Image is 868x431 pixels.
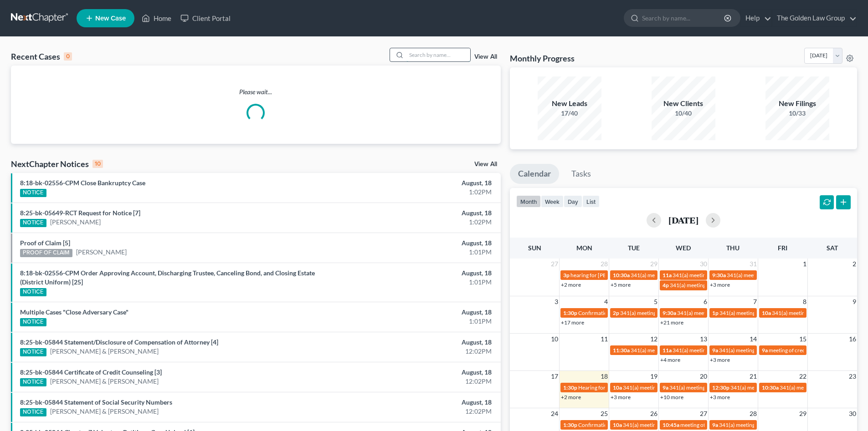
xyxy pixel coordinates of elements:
[550,259,559,269] span: 27
[20,179,145,187] a: 8:18-bk-02556-CPM Close Bankruptcy Case
[663,272,672,279] span: 11a
[673,272,809,279] span: 341(a) meeting for [PERSON_NAME] & [PERSON_NAME]
[649,371,658,382] span: 19
[600,259,609,269] span: 28
[719,309,856,316] span: 341(a) meeting for [PERSON_NAME] & [PERSON_NAME]
[652,98,715,109] div: New Clients
[649,408,658,419] span: 26
[620,309,708,316] span: 341(a) meeting for [PERSON_NAME]
[623,421,759,428] span: 341(a) meeting for [PERSON_NAME] & [PERSON_NAME]
[613,421,622,428] span: 10a
[340,208,492,218] div: August, 18
[538,98,601,109] div: New Leads
[541,195,564,208] button: week
[50,347,159,356] a: [PERSON_NAME] & [PERSON_NAME]
[802,296,807,307] span: 8
[600,408,609,419] span: 25
[137,10,176,26] a: Home
[20,348,46,356] div: NOTICE
[564,195,582,208] button: day
[528,244,541,252] span: Sun
[749,259,758,269] span: 31
[631,347,767,354] span: 341(a) meeting for [PERSON_NAME] & [PERSON_NAME]
[611,281,631,288] a: +5 more
[578,384,649,391] span: Hearing for [PERSON_NAME]
[719,421,855,428] span: 341(a) meeting for [PERSON_NAME] & [PERSON_NAME]
[730,384,818,391] span: 341(a) meeting for [PERSON_NAME]
[663,347,672,354] span: 11a
[663,421,679,428] span: 10:45a
[613,309,619,316] span: 2p
[827,244,838,252] span: Sat
[20,378,46,386] div: NOTICE
[727,272,815,279] span: 341(a) meeting for [PERSON_NAME]
[752,296,758,307] span: 7
[340,407,492,416] div: 12:02PM
[611,394,631,401] a: +3 more
[20,408,46,416] div: NOTICE
[20,249,72,257] div: PROOF OF CLAIM
[653,296,658,307] span: 5
[699,408,708,419] span: 27
[576,244,592,252] span: Mon
[176,10,235,26] a: Client Portal
[406,48,470,61] input: Search by name...
[20,398,172,406] a: 8:25-bk-05844 Statement of Social Security Numbers
[92,160,103,168] div: 10
[712,384,729,391] span: 12:30p
[20,269,315,286] a: 8:18-bk-02556-CPM Order Approving Account, Discharging Trustee, Canceling Bond, and Closing Estat...
[340,188,492,197] div: 1:02PM
[516,195,541,208] button: month
[340,308,492,317] div: August, 18
[340,398,492,407] div: August, 18
[631,272,719,279] span: 341(a) meeting for [PERSON_NAME]
[778,244,787,252] span: Fri
[710,356,730,363] a: +3 more
[762,347,768,354] span: 9a
[578,421,730,428] span: Confirmation hearing for [PERSON_NAME] & [PERSON_NAME]
[712,272,726,279] span: 9:30a
[613,272,630,279] span: 10:30a
[340,317,492,326] div: 1:01PM
[670,282,806,289] span: 341(a) meeting for [PERSON_NAME] & [PERSON_NAME]
[668,215,699,225] h2: [DATE]
[772,10,857,26] a: The Golden Law Group
[11,51,72,62] div: Recent Cases
[50,377,159,386] a: [PERSON_NAME] & [PERSON_NAME]
[802,259,807,269] span: 1
[561,281,581,288] a: +2 more
[563,309,577,316] span: 1:30p
[20,189,46,197] div: NOTICE
[603,296,609,307] span: 4
[550,371,559,382] span: 17
[340,377,492,386] div: 12:02PM
[20,338,218,346] a: 8:25-bk-05844 Statement/Disclosure of Compensation of Attorney [4]
[660,356,680,363] a: +4 more
[749,408,758,419] span: 28
[20,318,46,326] div: NOTICE
[749,371,758,382] span: 21
[510,164,559,184] a: Calendar
[340,248,492,257] div: 1:01PM
[340,347,492,356] div: 12:02PM
[20,219,46,227] div: NOTICE
[561,394,581,401] a: +2 more
[780,384,868,391] span: 341(a) meeting for [PERSON_NAME]
[563,384,577,391] span: 1:30p
[474,54,497,60] a: View All
[798,371,807,382] span: 22
[663,384,668,391] span: 9a
[554,296,559,307] span: 3
[340,238,492,248] div: August, 18
[600,371,609,382] span: 18
[660,394,683,401] a: +10 more
[741,10,771,26] a: Help
[719,347,807,354] span: 341(a) meeting for [PERSON_NAME]
[676,244,691,252] span: Wed
[649,259,658,269] span: 29
[712,309,719,316] span: 1p
[340,278,492,287] div: 1:01PM
[710,394,730,401] a: +3 more
[623,384,711,391] span: 341(a) meeting for [PERSON_NAME]
[20,308,128,316] a: Multiple Cases "Close Adversary Case"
